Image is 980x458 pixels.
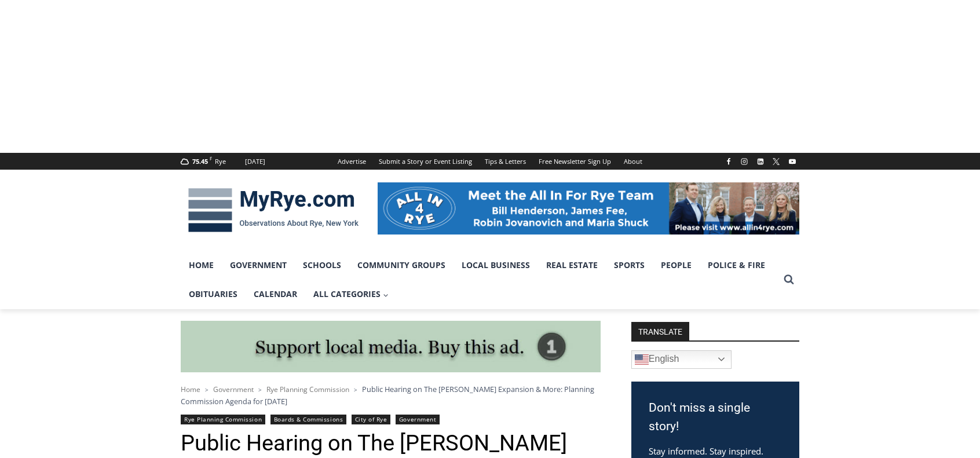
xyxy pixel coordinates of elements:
[606,251,653,280] a: Sports
[181,321,601,373] img: support local media, buy this ad
[631,322,689,340] strong: TRANSLATE
[454,251,538,280] a: Local Business
[181,280,246,309] a: Obituaries
[532,153,617,170] a: Free Newsletter Sign Up
[785,155,799,168] a: YouTube
[700,251,773,280] a: Police & Fire
[352,415,391,424] a: City of Rye
[245,156,265,167] div: [DATE]
[215,156,226,167] div: Rye
[349,251,454,280] a: Community Groups
[754,155,767,168] a: Linkedin
[295,251,349,280] a: Schools
[635,353,649,367] img: en
[649,399,782,435] h3: Don't miss a single story!
[313,288,389,301] span: All Categories
[331,153,649,170] nav: Secondary Navigation
[181,180,366,240] img: MyRye.com
[769,155,783,168] a: X
[266,384,349,394] a: Rye Planning Commission
[372,153,478,170] a: Submit a Story or Event Listing
[210,155,212,162] span: F
[213,384,254,394] a: Government
[778,269,799,290] button: View Search Form
[258,386,262,394] span: >
[653,251,700,280] a: People
[722,155,736,168] a: Facebook
[205,386,209,394] span: >
[378,182,799,235] img: All in for Rye
[181,415,265,424] a: Rye Planning Commission
[331,153,372,170] a: Advertise
[305,280,397,309] a: All Categories
[270,415,347,424] a: Boards & Commissions
[631,350,732,369] a: English
[181,251,778,309] nav: Primary Navigation
[246,280,305,309] a: Calendar
[354,386,357,394] span: >
[478,153,532,170] a: Tips & Letters
[396,415,440,424] a: Government
[538,251,606,280] a: Real Estate
[192,157,208,166] span: 75.45
[181,383,601,407] nav: Breadcrumbs
[181,384,594,406] span: Public Hearing on The [PERSON_NAME] Expansion & More: Planning Commission Agenda for [DATE]
[181,251,222,280] a: Home
[181,384,200,394] a: Home
[617,153,649,170] a: About
[222,251,295,280] a: Government
[737,155,751,168] a: Instagram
